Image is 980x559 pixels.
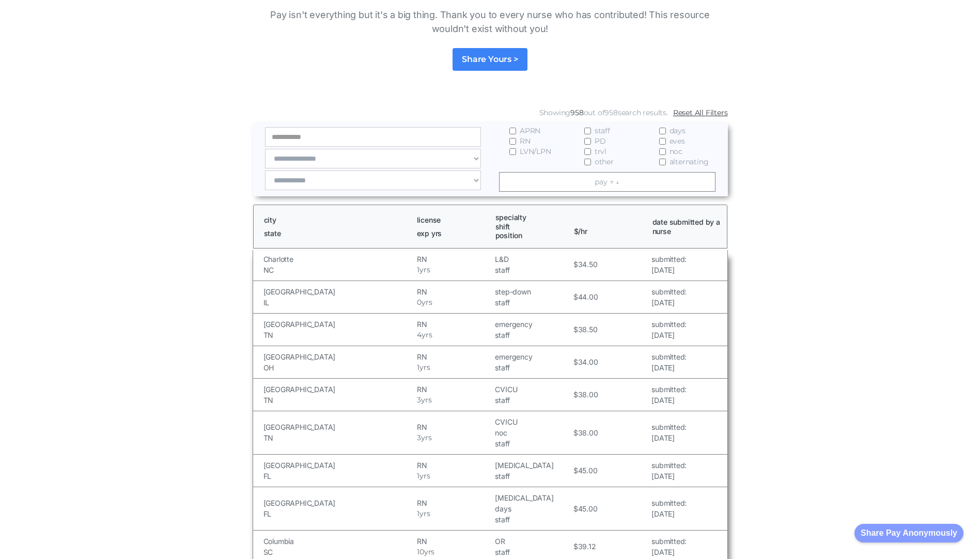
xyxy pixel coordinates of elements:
[584,159,591,165] input: other
[651,351,687,373] a: submitted:[DATE]
[574,218,643,236] h1: $/hr
[651,508,687,519] h5: [DATE]
[573,324,578,335] h5: $
[584,128,591,134] input: staff
[652,218,722,236] h1: date submitted by a nurse
[421,395,431,406] h5: yrs
[651,471,687,482] h5: [DATE]
[495,536,570,547] h5: OR
[520,126,540,136] span: APRN
[417,297,422,308] h5: 0
[495,514,570,525] h5: staff
[417,536,492,547] h5: RN
[417,471,419,482] h5: 1
[509,128,516,134] input: APRN
[573,291,578,302] h5: $
[651,460,687,482] a: submitted:[DATE]
[651,297,687,308] h5: [DATE]
[573,427,578,438] h5: $
[417,330,422,340] h5: 4
[651,351,687,362] h5: submitted:
[578,324,598,335] h5: 38.50
[417,254,492,265] h5: RN
[651,498,687,519] a: submitted:[DATE]
[651,319,687,340] a: submitted:[DATE]
[651,536,687,547] h5: submitted:
[495,492,570,503] h5: [MEDICAL_DATA]
[651,254,687,265] h5: submitted:
[263,422,415,432] h5: [GEOGRAPHIC_DATA]
[263,265,415,275] h5: NC
[670,146,682,157] span: noc
[495,438,570,449] h5: staff
[417,498,492,508] h5: RN
[417,229,486,238] h1: exp yrs
[659,148,666,155] input: noc
[651,547,687,557] h5: [DATE]
[651,254,687,275] a: submitted:[DATE]
[417,384,492,395] h5: RN
[651,286,687,308] a: submitted:[DATE]
[495,547,570,557] h5: staff
[573,503,578,514] h5: $
[670,157,709,167] span: alternating
[421,432,431,443] h5: yrs
[670,136,685,146] span: eves
[263,432,415,443] h5: TN
[495,384,570,395] h5: CVICU
[509,148,516,155] input: LVN/LPN
[495,427,570,438] h5: noc
[253,105,728,196] form: Email Form
[417,422,492,432] h5: RN
[419,471,430,482] h5: yrs
[573,541,578,552] h5: $
[263,351,415,362] h5: [GEOGRAPHIC_DATA]
[495,471,570,482] h5: staff
[578,503,598,514] h5: 45.00
[570,108,583,117] span: 958
[453,48,527,71] a: Share Yours >
[417,508,419,519] h5: 1
[263,319,415,330] h5: [GEOGRAPHIC_DATA]
[263,498,415,508] h5: [GEOGRAPHIC_DATA]
[651,395,687,406] h5: [DATE]
[495,460,570,471] h5: [MEDICAL_DATA]
[419,362,430,373] h5: yrs
[578,291,598,302] h5: 44.00
[495,395,570,406] h5: staff
[520,146,551,157] span: LVN/LPN
[670,126,686,136] span: days
[422,330,432,340] h5: yrs
[263,536,415,547] h5: Columbia
[539,107,668,118] div: Showing out of search results.
[263,297,415,308] h5: IL
[651,362,687,373] h5: [DATE]
[424,547,434,557] h5: yrs
[495,231,565,240] h1: position
[651,384,687,395] h5: submitted:
[495,503,570,514] h5: days
[495,297,570,308] h5: staff
[263,395,415,406] h5: TN
[263,384,415,395] h5: [GEOGRAPHIC_DATA]
[573,389,578,400] h5: $
[499,172,715,192] a: pay ↑ ↓
[495,330,570,340] h5: staff
[495,222,565,231] h1: shift
[417,215,486,225] h1: license
[417,432,421,443] h5: 3
[253,8,728,36] p: Pay isn't everything but it's a big thing. Thank you to every nurse who has contributed! This res...
[673,107,728,118] a: Reset All Filters
[578,465,598,476] h5: 45.00
[854,524,963,542] button: Share Pay Anonymously
[595,136,606,146] span: PD
[263,330,415,340] h5: TN
[417,319,492,330] h5: RN
[595,157,614,167] span: other
[417,362,419,373] h5: 1
[422,297,432,308] h5: yrs
[263,508,415,519] h5: FL
[417,351,492,362] h5: RN
[263,286,415,297] h5: [GEOGRAPHIC_DATA]
[651,536,687,557] a: submitted:[DATE]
